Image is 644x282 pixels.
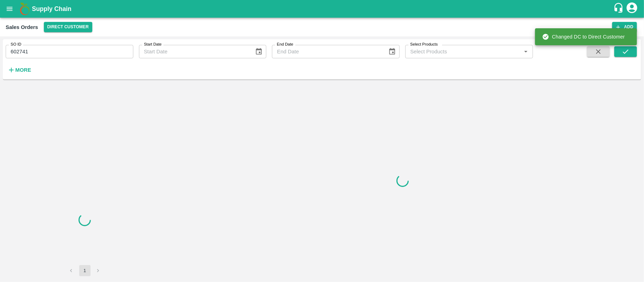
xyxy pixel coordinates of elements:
label: SO ID [11,42,21,47]
button: page 1 [79,265,91,276]
button: Select DC [44,22,92,32]
nav: pagination navigation [65,265,105,276]
button: Choose date [252,45,266,58]
input: Enter SO ID [6,45,133,58]
label: End Date [277,42,293,47]
b: Supply Chain [32,5,71,12]
button: Open [521,47,530,56]
input: Select Products [407,47,519,56]
div: account of current user [626,1,638,16]
button: open drawer [1,1,18,17]
strong: More [15,67,31,73]
div: Changed DC to Direct Customer [542,30,625,43]
div: Sales Orders [6,23,38,32]
label: Start Date [144,42,162,47]
div: customer-support [613,2,626,15]
input: End Date [272,45,382,58]
img: logo [18,2,32,16]
a: Supply Chain [32,4,613,14]
input: Start Date [139,45,249,58]
button: Choose date [385,45,399,58]
label: Select Products [410,42,438,47]
button: More [6,64,33,76]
